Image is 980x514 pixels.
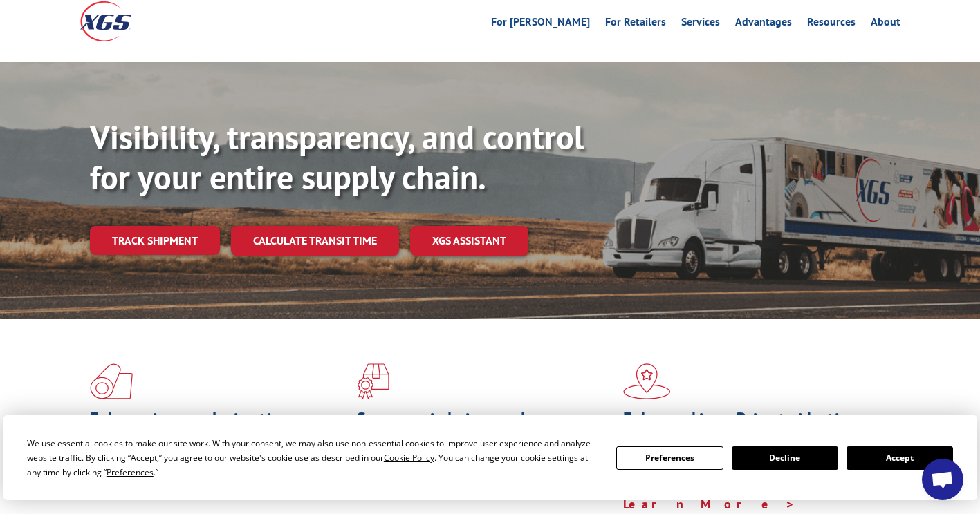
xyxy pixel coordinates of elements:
[491,17,590,32] a: For [PERSON_NAME]
[807,17,856,32] a: Resources
[623,496,795,512] a: Learn More >
[3,415,977,500] div: Cookie Consent Prompt
[623,363,671,399] img: xgs-icon-flagship-distribution-model-red
[90,363,133,399] img: xgs-icon-total-supply-chain-intelligence-red
[90,115,584,198] b: Visibility, transparency, and control for your entire supply chain.
[922,459,963,500] a: Open chat
[735,17,792,32] a: Advantages
[681,17,720,32] a: Services
[410,226,528,256] a: XGS ASSISTANT
[231,226,399,256] a: Calculate transit time
[616,446,723,470] button: Preferences
[357,363,389,399] img: xgs-icon-focused-on-flooring-red
[605,17,666,32] a: For Retailers
[90,226,220,255] a: Track shipment
[357,410,613,450] h1: Specialized Freight Experts
[384,452,434,464] span: Cookie Policy
[623,410,880,450] h1: Flagship Distribution Model
[90,410,346,450] h1: Flooring Logistics Solutions
[107,466,154,478] span: Preferences
[871,17,900,32] a: About
[847,446,953,470] button: Accept
[732,446,838,470] button: Decline
[27,436,600,479] div: We use essential cookies to make our site work. With your consent, we may also use non-essential ...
